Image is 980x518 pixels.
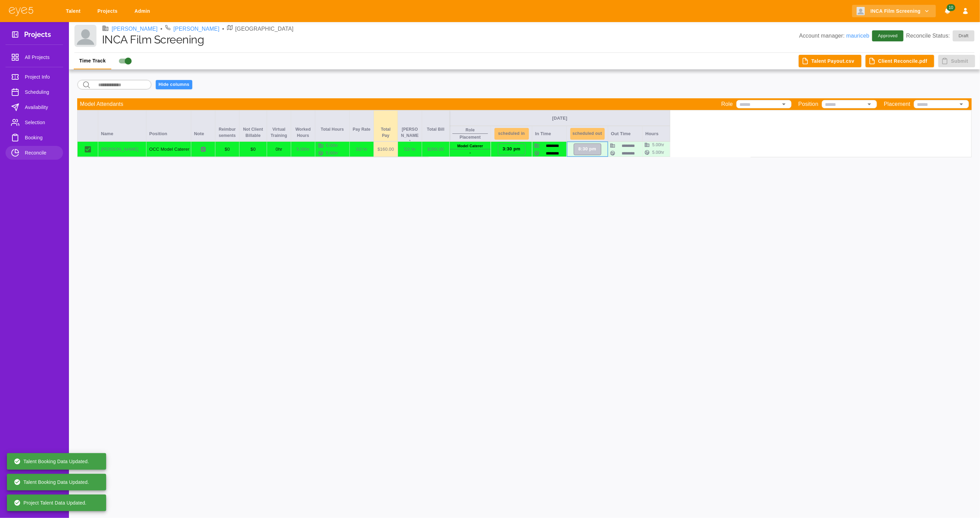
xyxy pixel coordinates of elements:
a: Selection [6,116,63,129]
div: Talent Booking Data Updated. [14,476,89,488]
button: 3:30 PM [498,143,525,155]
span: Project Info [25,73,58,81]
p: [GEOGRAPHIC_DATA] [235,25,294,33]
p: $ 160.00 [377,146,395,153]
p: - [470,150,471,156]
p: Total Pay [377,126,395,139]
p: $ 260.00 [425,146,447,153]
div: Out Time [608,126,643,141]
p: Model Caterer [457,143,483,149]
span: Approved [874,32,902,39]
p: Reconcile Status: [906,30,974,41]
p: 0 hr [270,146,288,153]
p: 5.00 hr [326,150,338,156]
span: Selection [25,118,58,127]
p: Placement [460,134,481,140]
a: Availability [6,100,63,114]
p: 5.00 hr [326,142,338,149]
span: Draft [955,32,973,39]
p: Not Client Billable [242,126,264,139]
p: Pay Rate [353,126,371,132]
button: Scheduled Out [570,128,605,140]
div: Position [146,110,191,141]
h3: Projects [24,30,51,41]
div: In Time [532,126,567,141]
a: All Projects [6,50,63,64]
span: 10 [947,4,955,11]
div: Name [98,110,146,141]
a: Projects [93,5,124,18]
p: 5.00 hr [652,149,664,156]
span: Booking [25,133,58,142]
button: Client Reconcile.pdf [866,55,935,68]
p: $ 0 [218,146,236,153]
p: Role [721,100,733,108]
button: Notifications [941,5,954,18]
span: Reconcile [25,149,58,157]
p: 32 / hr [353,146,371,153]
a: Booking [6,131,63,145]
a: [PERSON_NAME] [173,25,220,33]
a: mauriceb [846,33,869,39]
div: [DATE] [452,115,667,121]
p: [PERSON_NAME] [101,146,143,153]
p: OCC Model Caterer [149,146,188,153]
button: Talent Payout.csv [799,55,861,68]
a: Talent [61,5,88,18]
img: Client logo [857,7,865,15]
span: Availability [25,103,58,111]
img: Client logo [74,25,96,47]
button: Time Track [74,53,111,69]
p: Role [466,127,474,133]
a: Project Info [6,70,63,84]
div: Hours [643,126,670,141]
button: Scheduled In [494,128,529,140]
button: Open [957,99,966,109]
a: Admin [130,5,157,18]
span: Scheduling [25,88,58,96]
p: Virtual Training [270,126,288,139]
p: 5.00 hr [294,146,312,153]
li: • [222,25,224,33]
div: Note [191,110,215,141]
p: Placement [884,100,910,108]
p: Model Attendants [80,100,123,108]
button: Open [779,99,789,109]
span: All Projects [25,53,58,61]
button: INCA Film Screening [852,5,936,18]
a: Reconcile [6,146,63,160]
button: Open [865,99,874,109]
p: Account manager: [799,32,869,40]
a: [PERSON_NAME] [112,25,158,33]
li: • [161,25,163,33]
button: Hide columns [156,80,192,89]
p: Worked Hours [294,126,312,139]
p: Total Hours [318,126,347,132]
div: Project Talent Data Updated. [14,497,86,509]
h1: INCA Film Screening [102,33,799,46]
p: Reimbursements [218,126,236,139]
p: [PERSON_NAME] [401,126,419,141]
p: $ 0 [242,146,264,153]
div: Talent Booking Data Updated. [14,455,89,468]
p: 5.00 hr [652,142,664,148]
a: Scheduling [6,85,63,99]
p: Position [798,100,818,108]
button: 8:30 PM [574,143,601,155]
p: 52 / hr [401,146,419,153]
img: eye5 [8,6,34,16]
p: Total Bill [425,126,447,132]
